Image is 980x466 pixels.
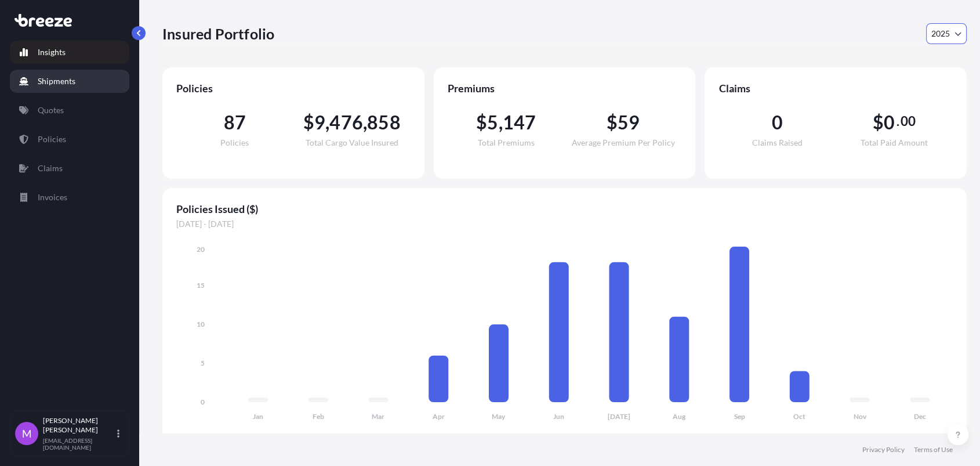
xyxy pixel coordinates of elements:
span: , [498,113,502,132]
p: [EMAIL_ADDRESS][DOMAIN_NAME] [43,437,115,451]
span: Total Cargo Value Insured [306,139,398,147]
p: Shipments [38,75,75,87]
tspan: 20 [197,245,205,254]
span: 2025 [931,28,950,39]
tspan: Jun [553,412,564,421]
span: 00 [901,117,916,126]
span: Policies [220,139,249,147]
tspan: 15 [197,281,205,290]
span: 0 [772,113,783,132]
a: Invoices [10,186,129,209]
span: $ [476,113,487,132]
tspan: Oct [793,412,805,421]
p: Invoices [38,192,67,203]
span: Claims Raised [752,139,803,147]
p: Insured Portfolio [162,24,274,43]
tspan: 5 [201,359,205,367]
tspan: [DATE] [608,412,630,421]
span: Premiums [448,81,682,95]
tspan: Mar [372,412,384,421]
tspan: 0 [201,398,205,406]
span: , [325,113,329,132]
a: Shipments [10,70,129,93]
a: Claims [10,157,129,180]
tspan: Apr [433,412,445,421]
tspan: Aug [673,412,686,421]
span: $ [607,113,618,132]
span: M [22,428,32,439]
span: [DATE] - [DATE] [176,218,953,230]
span: 147 [503,113,536,132]
tspan: Sep [734,412,745,421]
span: 87 [224,113,246,132]
tspan: May [492,412,506,421]
tspan: Dec [914,412,926,421]
tspan: 10 [197,320,205,328]
p: Quotes [38,104,64,116]
span: 0 [884,113,895,132]
p: Insights [38,46,66,58]
a: Quotes [10,99,129,122]
a: Privacy Policy [862,445,905,454]
span: . [896,117,899,126]
tspan: Nov [853,412,866,421]
span: 858 [367,113,401,132]
span: , [363,113,367,132]
tspan: Feb [313,412,324,421]
span: Total Paid Amount [861,139,928,147]
span: Total Premiums [478,139,535,147]
span: 5 [487,113,498,132]
span: Policies [176,81,411,95]
span: Claims [718,81,953,95]
a: Terms of Use [914,445,953,454]
p: [PERSON_NAME] [PERSON_NAME] [43,416,115,435]
span: 476 [329,113,363,132]
a: Insights [10,41,129,64]
span: $ [303,113,314,132]
span: Policies Issued ($) [176,202,953,216]
tspan: Jan [253,412,263,421]
span: $ [873,113,884,132]
button: Year Selector [926,23,967,44]
a: Policies [10,128,129,151]
span: 9 [314,113,325,132]
span: 59 [618,113,640,132]
span: Average Premium Per Policy [571,139,674,147]
p: Policies [38,133,66,145]
p: Claims [38,162,63,174]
